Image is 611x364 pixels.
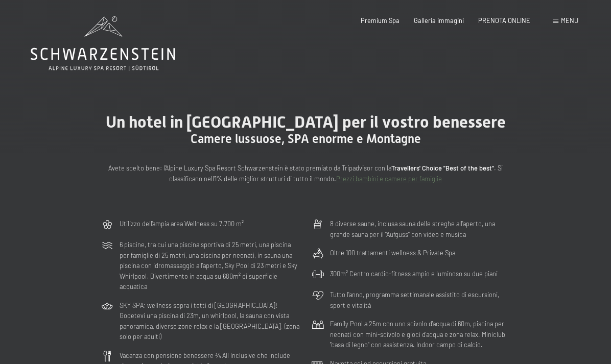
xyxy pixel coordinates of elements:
p: Family Pool a 25m con uno scivolo d'acqua di 60m, piscina per neonati con mini-scivolo e gioci d'... [330,319,510,350]
span: Un hotel in [GEOGRAPHIC_DATA] per il vostro benessere [106,112,506,132]
span: Camere lussuose, SPA enorme e Montagne [191,132,421,146]
a: Premium Spa [361,16,400,25]
p: Utilizzo dell‘ampia area Wellness su 7.700 m² [120,219,244,229]
p: Oltre 100 trattamenti wellness & Private Spa [330,248,455,258]
span: Menu [561,16,578,25]
a: Galleria immagini [414,16,464,25]
strong: Travellers' Choice "Best of the best" [391,164,494,172]
a: Prezzi bambini e camere per famiglie [336,175,442,183]
p: 300m² Centro cardio-fitness ampio e luminoso su due piani [330,269,498,279]
p: SKY SPA: wellness sopra i tetti di [GEOGRAPHIC_DATA]! Godetevi una piscina di 23m, un whirlpool, ... [120,300,299,342]
p: 6 piscine, tra cui una piscina sportiva di 25 metri, una piscina per famiglie di 25 metri, una pi... [120,239,299,292]
p: Avete scelto bene: l’Alpine Luxury Spa Resort Schwarzenstein è stato premiato da Tripadvisor con ... [101,163,510,184]
p: 8 diverse saune, inclusa sauna delle streghe all’aperto, una grande sauna per il "Aufguss" con vi... [330,219,510,239]
p: Tutto l’anno, programma settimanale assistito di escursioni, sport e vitalità [330,289,510,310]
a: PRENOTA ONLINE [478,16,530,25]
